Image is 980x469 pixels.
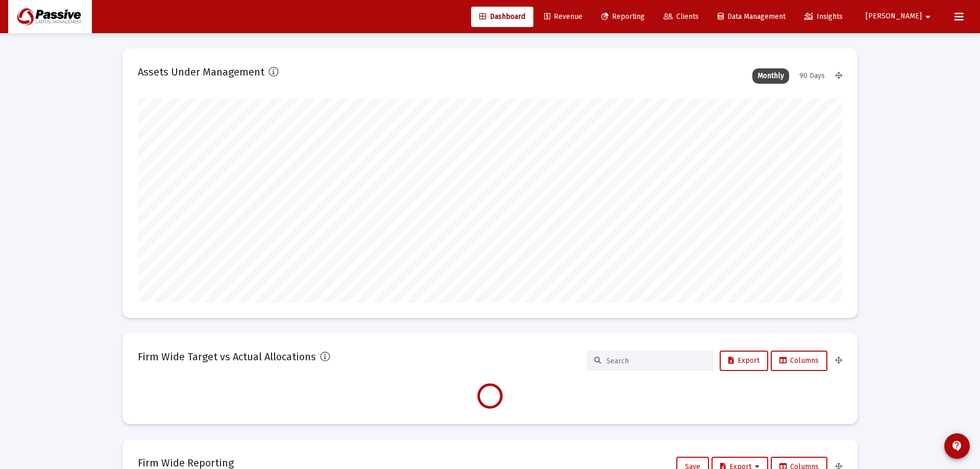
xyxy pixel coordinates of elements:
[664,12,699,21] span: Clients
[536,7,591,27] a: Revenue
[544,12,582,21] span: Revenue
[718,12,786,21] span: Data Management
[720,351,768,371] button: Export
[709,7,794,27] a: Data Management
[853,6,946,27] button: [PERSON_NAME]
[16,7,84,27] img: Dashboard
[794,68,830,84] div: 90 Days
[922,7,934,27] mat-icon: arrow_drop_down
[752,68,789,84] div: Monthly
[471,7,533,27] a: Dashboard
[779,356,819,365] span: Columns
[796,7,851,27] a: Insights
[866,12,922,21] span: [PERSON_NAME]
[479,12,525,21] span: Dashboard
[771,351,827,371] button: Columns
[138,349,316,365] h2: Firm Wide Target vs Actual Allocations
[951,440,963,452] mat-icon: contact_support
[728,356,759,365] span: Export
[804,12,843,21] span: Insights
[606,357,706,365] input: Search
[601,12,645,21] span: Reporting
[593,7,653,27] a: Reporting
[138,64,264,80] h2: Assets Under Management
[655,7,707,27] a: Clients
